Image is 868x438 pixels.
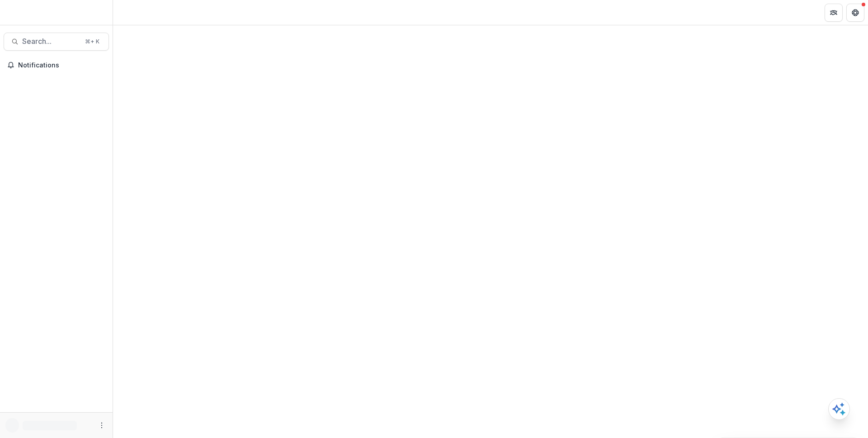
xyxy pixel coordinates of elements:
span: Notifications [18,62,105,69]
span: Search... [22,37,80,46]
button: Notifications [4,58,109,72]
div: ⌘ + K [83,37,101,47]
button: Search... [4,33,109,51]
button: Open AI Assistant [828,398,850,420]
button: More [96,420,107,431]
button: Partners [825,4,843,22]
button: Get Help [846,4,864,22]
nav: breadcrumb [117,6,155,19]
